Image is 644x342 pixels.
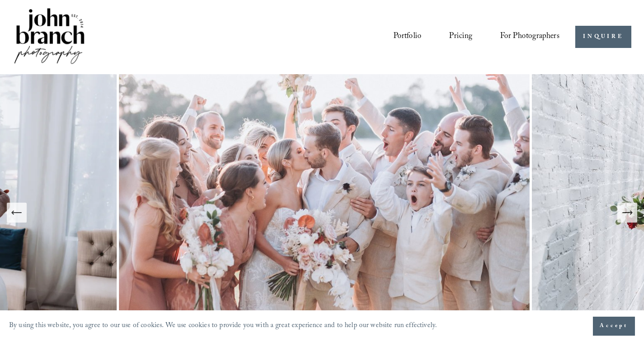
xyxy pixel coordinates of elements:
[449,28,472,46] a: Pricing
[500,28,559,46] a: folder dropdown
[500,29,559,45] span: For Photographers
[593,317,635,336] button: Accept
[393,28,422,46] a: Portfolio
[9,319,437,333] p: By using this website, you agree to our use of cookies. We use cookies to provide you with a grea...
[600,322,628,331] span: Accept
[617,203,637,223] button: Next Slide
[575,26,631,48] a: INQUIRE
[13,6,86,67] img: John Branch IV Photography
[7,203,27,223] button: Previous Slide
